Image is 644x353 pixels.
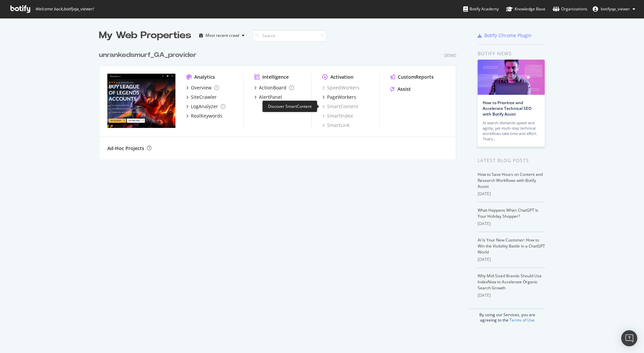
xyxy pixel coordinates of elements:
[478,171,543,189] a: How to Save Hours on Content and Research Workflows with Botify Assist
[191,94,217,100] div: SiteCrawler
[478,191,545,197] div: [DATE]
[444,53,456,58] div: Demo
[197,30,247,41] button: Most recent crawl
[478,157,545,164] div: Latest Blog Posts
[397,86,411,92] div: Assist
[194,74,215,80] div: Analytics
[191,113,222,119] div: RealKeywords
[99,42,462,159] div: grid
[478,50,545,57] div: Botify news
[262,74,289,80] div: Intelligence
[107,145,144,152] div: Ad-Hoc Projects
[509,317,535,323] a: Terms of Use
[483,100,531,117] a: How to Prioritize and Accelerate Technical SEO with Botify Assist
[483,120,540,142] div: AI search demands speed and agility, yet multi-step technical workflows take time and effort. Tha...
[262,100,317,112] div: Discover SmartContent
[587,4,641,14] button: botifyqa_viewer
[506,6,545,12] div: Knowledge Base
[186,103,225,110] a: LogAnalyzer
[478,207,538,219] a: What Happens When ChatGPT Is Your Holiday Shopper?
[322,103,358,110] a: SmartContent
[478,292,545,298] div: [DATE]
[463,6,499,12] div: Botify Academy
[601,6,630,12] span: botifyqa_viewer
[478,60,545,95] img: How to Prioritize and Accelerate Technical SEO with Botify Assist
[186,113,222,119] a: RealKeywords
[469,308,545,323] div: By using our Services, you are agreeing to the
[327,94,356,100] div: PageWorkers
[99,50,197,60] div: unrankedsmurf_GA_provider
[322,84,360,91] a: SpeedWorkers
[478,273,542,291] a: Why Mid-Sized Brands Should Use IndexNow to Accelerate Organic Search Growth
[99,29,191,42] div: My Web Properties
[35,6,94,12] span: Welcome back, botifyqa_viewer !
[322,113,353,119] a: SmartIndex
[191,103,218,110] div: LogAnalyzer
[390,86,411,92] a: Assist
[259,84,286,91] div: ActionBoard
[478,257,545,263] div: [DATE]
[254,94,282,100] a: AlertPanel
[99,50,199,60] a: unrankedsmurf_GA_provider
[259,94,282,100] div: AlertPanel
[322,122,350,129] a: SmartLink
[484,32,532,39] div: Botify Chrome Plugin
[390,74,434,80] a: CustomReports
[398,74,434,80] div: CustomReports
[186,84,219,91] a: Overview
[478,221,545,227] div: [DATE]
[478,32,532,39] a: Botify Chrome Plugin
[478,237,545,255] a: AI Is Your New Customer: How to Win the Visibility Battle in a ChatGPT World
[254,84,294,91] a: ActionBoard
[206,33,239,38] div: Most recent crawl
[253,30,326,42] input: Search
[322,94,356,100] a: PageWorkers
[191,84,212,91] div: Overview
[186,94,217,100] a: SiteCrawler
[107,74,175,128] img: unrankedsmurf_GA_provider
[553,6,587,12] div: Organizations
[330,74,354,80] div: Activation
[621,330,637,346] div: Open Intercom Messenger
